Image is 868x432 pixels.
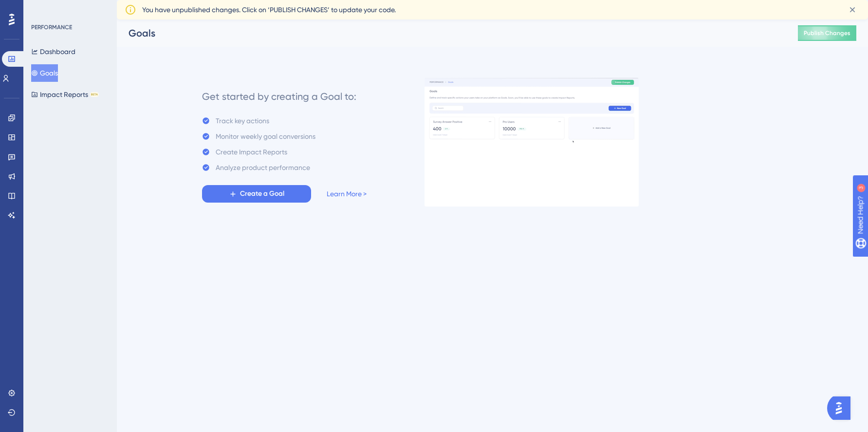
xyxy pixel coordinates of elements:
div: PERFORMANCE [31,23,72,31]
span: You have unpublished changes. Click on ‘PUBLISH CHANGES’ to update your code. [142,4,396,16]
span: Create a Goal [240,188,284,200]
div: Analyze product performance [216,162,310,173]
div: BETA [90,92,99,97]
button: Dashboard [31,43,75,60]
button: Impact ReportsBETA [31,86,99,103]
iframe: UserGuiding AI Assistant Launcher [827,394,856,423]
span: Need Help? [23,2,61,14]
div: Create Impact Reports [216,146,287,158]
a: Learn More > [327,188,367,200]
div: Monitor weekly goal conversions [216,131,315,142]
button: Goals [31,64,58,82]
span: Publish Changes [804,29,850,37]
div: Goals [129,26,774,40]
button: Create a Goal [202,185,311,203]
img: 4ba7ac607e596fd2f9ec34f7978dce69.gif [424,77,639,207]
div: 3 [68,5,71,13]
button: Publish Changes [798,25,856,41]
div: Track key actions [216,115,269,127]
div: Get started by creating a Goal to: [202,90,356,103]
